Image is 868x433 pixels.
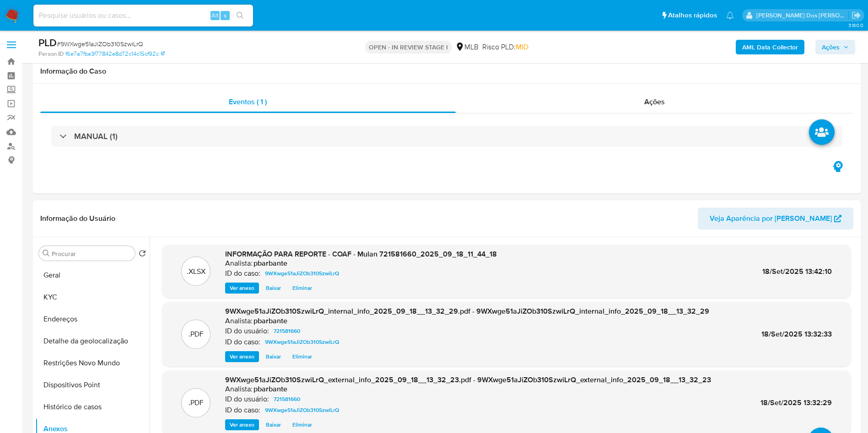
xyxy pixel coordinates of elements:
span: 9WXwge51aJiZOb310SzwiLrQ [265,268,339,279]
span: Baixar [266,283,281,293]
span: Ações [822,40,840,54]
b: Person ID [38,50,64,58]
button: Restrições Novo Mundo [35,352,150,374]
button: Dispositivos Point [35,374,150,396]
button: Histórico de casos [35,396,150,418]
b: PLD [38,35,57,50]
span: Ver anexo [230,420,254,429]
button: Baixar [261,351,286,362]
span: 9WXwge51aJiZOb310SzwiLrQ [265,405,339,416]
span: Eventos ( 1 ) [229,96,267,107]
span: Atalhos rápidos [668,11,717,20]
button: Veja Aparência por [PERSON_NAME] [698,208,853,230]
a: 721581660 [270,326,304,337]
span: Alt [211,11,219,20]
h6: pbarbante [253,316,287,326]
a: Notificações [726,11,734,19]
button: search-icon [231,9,249,22]
p: .PDF [189,329,204,339]
span: Risco PLD: [482,42,528,52]
button: Eliminar [288,419,317,430]
p: Analista: [225,385,253,394]
span: Veja Aparência por [PERSON_NAME] [710,208,832,230]
div: MLB [455,42,479,52]
p: Analista: [225,316,253,326]
span: Baixar [266,352,281,361]
span: Ver anexo [230,352,254,361]
button: Procurar [43,250,50,257]
h1: Informação do Usuário [40,214,115,223]
button: Baixar [261,419,286,430]
span: 18/Set/2025 13:32:29 [760,397,832,408]
button: AML Data Collector [736,40,804,54]
p: ID do caso: [225,406,260,415]
h3: MANUAL (1) [74,131,118,141]
p: ID do caso: [225,337,260,347]
p: .XLSX [187,267,205,277]
button: Baixar [261,283,286,294]
p: ID do usuário: [225,326,269,336]
button: Retornar ao pedido padrão [139,250,146,260]
span: Eliminar [292,420,312,429]
button: Eliminar [288,351,317,362]
button: Ver anexo [225,283,259,294]
span: s [224,11,226,20]
span: INFORMAÇÃO PARA REPORTE - COAF - Mulan 721581660_2025_09_18_11_44_18 [225,249,497,259]
span: 721581660 [274,326,300,337]
span: 9WXwge51aJiZOb310SzwiLrQ [265,337,339,347]
a: 9WXwge51aJiZOb310SzwiLrQ [261,337,343,347]
p: ID do usuário: [225,395,269,404]
button: Ver anexo [225,351,259,362]
p: .PDF [189,398,204,408]
input: Pesquise usuários ou casos... [33,10,253,21]
button: Geral [35,264,150,286]
a: 721581660 [270,394,304,405]
span: 9WXwge51aJiZOb310SzwiLrQ_external_info_2025_09_18__13_32_23.pdf - 9WXwge51aJiZOb310SzwiLrQ_extern... [225,374,711,385]
span: # 9WXwge51aJiZOb310SzwiLrQ [57,39,143,48]
button: Ações [815,40,855,54]
a: f6e7a7fbe3f77842e8d72c14c15cf92c [65,50,165,58]
p: Analista: [225,259,253,268]
b: AML Data Collector [742,40,798,54]
a: 9WXwge51aJiZOb310SzwiLrQ [261,268,343,279]
button: Ver anexo [225,419,259,430]
span: Eliminar [292,283,312,293]
span: Ver anexo [230,283,254,293]
span: Ações [644,96,665,107]
span: 9WXwge51aJiZOb310SzwiLrQ_internal_info_2025_09_18__13_32_29.pdf - 9WXwge51aJiZOb310SzwiLrQ_intern... [225,306,709,316]
span: Eliminar [292,352,312,361]
a: 9WXwge51aJiZOb310SzwiLrQ [261,405,343,416]
button: Endereços [35,308,150,330]
a: Sair [852,11,861,20]
h1: Informação do Caso [40,67,853,76]
div: MANUAL (1) [51,126,842,147]
p: priscilla.barbante@mercadopago.com.br [756,11,849,20]
input: Procurar [52,250,131,258]
button: KYC [35,286,150,308]
span: MID [516,42,528,52]
p: ID do caso: [225,269,260,278]
h6: pbarbante [253,259,287,268]
span: 18/Set/2025 13:42:10 [762,266,832,277]
button: Detalhe da geolocalização [35,330,150,352]
p: OPEN - IN REVIEW STAGE I [365,41,452,53]
h6: pbarbante [253,385,287,394]
span: 721581660 [274,394,300,405]
button: Eliminar [288,283,317,294]
span: Baixar [266,420,281,429]
span: 18/Set/2025 13:32:33 [761,329,832,339]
